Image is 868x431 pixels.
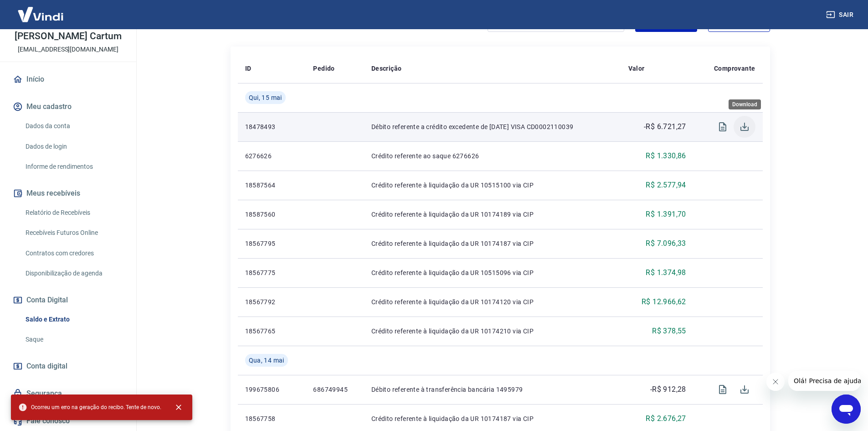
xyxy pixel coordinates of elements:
p: ID [245,64,252,73]
button: Sair [824,6,857,23]
p: R$ 2.676,27 [646,413,686,424]
p: 18567775 [245,268,299,277]
p: 18567792 [245,297,299,306]
p: R$ 378,55 [652,326,686,337]
p: 18567795 [245,239,299,248]
a: Recebíveis Futuros Online [22,223,125,242]
button: Meu cadastro [11,97,125,117]
button: close [169,397,189,417]
p: R$ 1.374,98 [646,267,686,278]
p: 18478493 [245,122,299,131]
p: R$ 1.391,70 [646,209,686,220]
span: Download [734,116,755,138]
a: Dados de login [22,137,125,156]
a: Conta digital [11,356,125,376]
p: -R$ 6.721,27 [644,121,686,132]
img: Vindi [11,0,70,28]
p: Descrição [371,64,402,73]
a: Informe de rendimentos [22,157,125,176]
span: Visualizar [712,116,734,138]
p: Valor [628,64,645,73]
p: R$ 2.577,94 [646,180,686,191]
p: R$ 12.966,62 [642,296,686,307]
p: [PERSON_NAME] Cartum [15,31,122,41]
button: Meus recebíveis [11,183,125,203]
p: Crédito referente à liquidação da UR 10515096 via CIP [371,268,614,277]
p: Débito referente a crédito excedente de [DATE] VISA CD0002110039 [371,122,614,131]
span: Olá! Precisa de ajuda? [5,6,77,14]
a: Fale conosco [11,411,125,431]
p: 18587560 [245,210,299,219]
a: Relatório de Recebíveis [22,203,125,222]
p: Crédito referente à liquidação da UR 10174189 via CIP [371,210,614,219]
a: Dados da conta [22,117,125,135]
a: Segurança [11,384,125,404]
span: Qua, 14 mai [249,356,284,365]
a: Saldo e Extrato [22,310,125,329]
p: Crédito referente ao saque 6276626 [371,151,614,161]
p: Crédito referente à liquidação da UR 10174210 via CIP [371,327,614,336]
p: Comprovante [714,64,755,73]
span: Download [734,379,755,400]
p: -R$ 912,28 [650,384,686,395]
p: 18567758 [245,414,299,423]
div: Download [729,99,761,109]
iframe: Botão para abrir a janela de mensagens [832,395,861,424]
p: 18587564 [245,181,299,190]
p: Crédito referente à liquidação da UR 10174187 via CIP [371,239,614,248]
p: R$ 7.096,33 [646,238,686,249]
a: Início [11,69,125,89]
p: [EMAIL_ADDRESS][DOMAIN_NAME] [18,45,118,54]
p: 6276626 [245,151,299,161]
iframe: Mensagem da empresa [788,371,861,391]
p: 18567765 [245,327,299,336]
p: Crédito referente à liquidação da UR 10515100 via CIP [371,181,614,190]
p: R$ 1.330,86 [646,151,686,161]
p: Crédito referente à liquidação da UR 10174120 via CIP [371,297,614,306]
span: Qui, 15 mai [249,93,282,102]
a: Disponibilização de agenda [22,264,125,283]
span: Ocorreu um erro na geração do recibo. Tente de novo. [18,403,161,412]
p: Crédito referente à liquidação da UR 10174187 via CIP [371,414,614,423]
p: Débito referente à transferência bancária 1495979 [371,385,614,394]
a: Saque [22,330,125,349]
span: Visualizar [712,379,734,400]
p: 199675806 [245,385,299,394]
a: Contratos com credores [22,244,125,263]
iframe: Fechar mensagem [766,373,785,391]
button: Conta Digital [11,290,125,310]
p: 686749945 [313,385,357,394]
span: Conta digital [26,360,67,373]
p: Pedido [313,64,334,73]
